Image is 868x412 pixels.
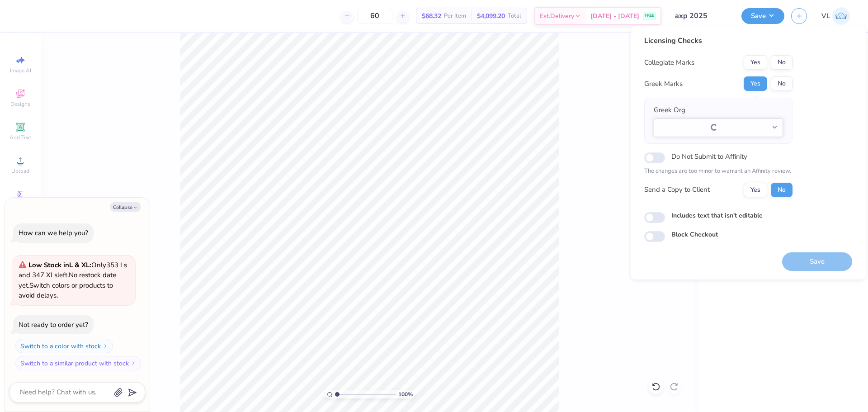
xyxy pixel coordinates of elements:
[771,183,793,197] button: No
[744,76,767,91] button: Yes
[645,13,654,19] span: FREE
[771,55,793,70] button: No
[671,151,747,162] label: Do Not Submit to Affinity
[654,105,685,115] label: Greek Org
[540,11,574,21] span: Est. Delivery
[19,260,127,300] span: Only 353 Ls and 347 XLs left. Switch colors or products to avoid delays.
[671,230,718,239] label: Block Checkout
[644,185,710,195] div: Send a Copy to Client
[11,167,29,175] span: Upload
[644,35,793,46] div: Licensing Checks
[644,79,683,89] div: Greek Marks
[131,360,136,366] img: Switch to a similar product with stock
[832,7,850,25] img: Vincent Lloyd Laurel
[590,11,639,21] span: [DATE] - [DATE]
[19,270,116,290] span: No restock date yet.
[644,167,793,176] p: The changes are too minor to warrant an Affinity review.
[103,343,108,349] img: Switch to a color with stock
[110,202,141,212] button: Collapse
[821,11,830,21] span: VL
[668,7,735,25] input: Untitled Design
[422,11,441,21] span: $68.32
[19,320,88,329] div: Not ready to order yet?
[19,228,88,237] div: How can we help you?
[671,211,763,220] label: Includes text that isn't editable
[10,100,30,108] span: Designs
[398,390,413,398] span: 100 %
[15,339,113,353] button: Switch to a color with stock
[357,8,392,24] input: – –
[771,76,793,91] button: No
[9,134,31,141] span: Add Text
[10,67,31,74] span: Image AI
[508,11,521,21] span: Total
[444,11,466,21] span: Per Item
[741,8,784,24] button: Save
[477,11,505,21] span: $4,099.20
[28,260,91,270] strong: Low Stock in L & XL :
[644,57,694,68] div: Collegiate Marks
[744,55,767,70] button: Yes
[821,7,850,25] a: VL
[744,183,767,197] button: Yes
[15,356,141,370] button: Switch to a similar product with stock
